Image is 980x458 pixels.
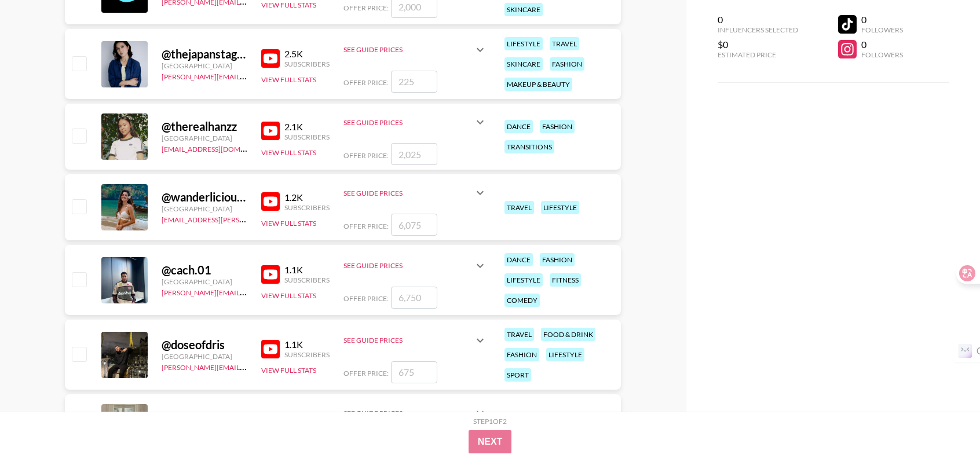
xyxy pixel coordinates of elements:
div: skincare [504,3,543,16]
button: View Full Stats [261,1,316,9]
div: Estimated Price [718,50,798,59]
button: View Full Stats [261,291,316,300]
div: See Guide Prices [343,409,473,417]
div: See Guide Prices [343,261,473,270]
span: Offer Price: [343,3,389,12]
div: Subscribers [284,133,330,141]
input: 225 [391,71,437,93]
div: [GEOGRAPHIC_DATA] [162,352,247,361]
div: 2.1K [284,121,330,133]
span: Offer Price: [343,222,389,230]
div: Followers [861,25,903,34]
img: YouTube [261,340,280,358]
input: 2,025 [391,143,437,165]
div: fashion [504,348,539,361]
div: comedy [504,294,540,307]
input: 675 [391,361,437,383]
button: View Full Stats [261,75,316,84]
div: lifestyle [504,37,543,50]
button: View Full Stats [261,219,316,228]
div: @ cach.01 [162,263,247,277]
div: See Guide Prices [343,36,487,64]
a: [EMAIL_ADDRESS][DOMAIN_NAME] [162,142,278,153]
div: 1.2K [284,192,330,203]
div: See Guide Prices [343,108,487,136]
div: @ therealhanzz [162,119,247,134]
div: [GEOGRAPHIC_DATA] [162,61,247,70]
span: Offer Price: [343,78,389,87]
div: See Guide Prices [343,118,473,127]
div: See Guide Prices [343,45,473,54]
input: 6,075 [391,214,437,236]
img: YouTube [261,265,280,284]
div: lifestyle [504,273,543,287]
div: $0 [718,39,798,50]
div: 1.1K [284,264,330,276]
div: skincare [504,57,543,71]
div: [GEOGRAPHIC_DATA] [162,277,247,286]
img: YouTube [261,192,280,211]
div: @ wanderlicious.[PERSON_NAME] [162,190,247,204]
div: Subscribers [284,276,330,284]
button: Next [469,430,512,453]
img: YouTube [261,122,280,140]
div: 2.5K [284,48,330,60]
div: Subscribers [284,60,330,68]
div: See Guide Prices [343,252,487,280]
div: See Guide Prices [343,399,487,427]
input: 6,750 [391,287,437,309]
div: food & drink [541,328,595,341]
div: Subscribers [284,350,330,359]
div: See Guide Prices [343,336,473,345]
div: @ thejapanstagram [162,47,247,61]
div: fashion [540,120,575,133]
div: makeup & beauty [504,78,572,91]
div: travel [504,201,534,214]
div: fitness [550,273,581,287]
div: dance [504,120,533,133]
div: fashion [550,57,584,71]
div: Influencers Selected [718,25,798,34]
div: See Guide Prices [343,327,487,354]
div: sport [504,368,531,382]
div: Subscribers [284,203,330,212]
div: See Guide Prices [343,189,473,197]
span: Offer Price: [343,151,389,160]
a: [EMAIL_ADDRESS][PERSON_NAME][DOMAIN_NAME] [162,213,333,224]
a: [PERSON_NAME][EMAIL_ADDRESS][DOMAIN_NAME] [162,286,333,297]
div: See Guide Prices [343,179,487,207]
div: 0 [861,39,903,50]
div: fashion [540,253,575,266]
span: Offer Price: [343,294,389,303]
div: travel [550,37,579,50]
div: [GEOGRAPHIC_DATA] [162,134,247,142]
div: [GEOGRAPHIC_DATA] [162,204,247,213]
div: lifestyle [546,348,584,361]
div: Step 1 of 2 [473,417,507,426]
img: YouTube [261,49,280,68]
div: 0 [718,14,798,25]
a: [PERSON_NAME][EMAIL_ADDRESS][DOMAIN_NAME] [162,361,333,372]
div: dance [504,253,533,266]
div: transitions [504,140,554,153]
div: @ miacaven [162,410,247,424]
iframe: Drift Widget Chat Controller [922,400,966,444]
div: travel [504,328,534,341]
div: lifestyle [541,201,579,214]
span: Offer Price: [343,369,389,378]
a: [PERSON_NAME][EMAIL_ADDRESS][PERSON_NAME][DOMAIN_NAME] [162,70,388,81]
div: Followers [861,50,903,59]
button: View Full Stats [261,366,316,375]
button: View Full Stats [261,148,316,157]
div: 1.1K [284,339,330,350]
div: 0 [861,14,903,25]
div: @ doseofdris [162,338,247,352]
